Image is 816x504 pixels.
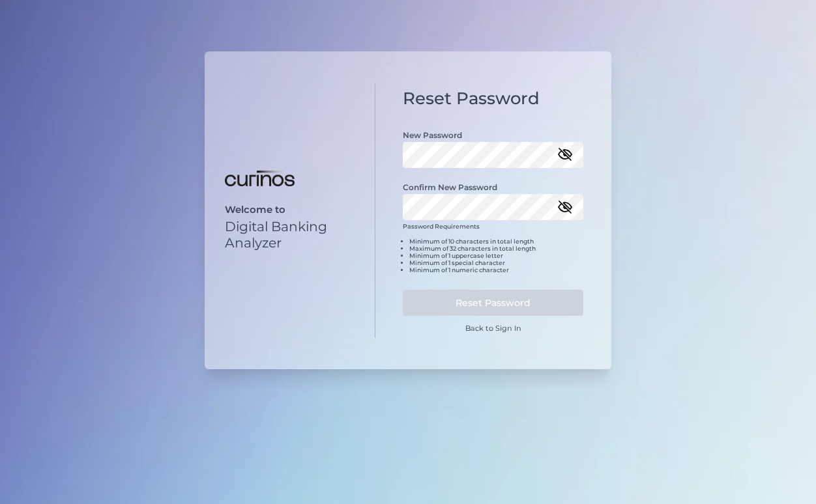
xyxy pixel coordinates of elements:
p: Welcome to [225,204,363,216]
li: Minimum of 1 special character [409,259,583,266]
label: Confirm New Password [403,182,497,192]
li: Minimum of 1 numeric character [409,266,583,273]
button: Reset Password [403,290,583,316]
a: Back to Sign In [465,324,521,333]
h1: Reset Password [403,89,583,109]
li: Maximum of 32 characters in total length [409,245,583,252]
li: Minimum of 10 characters in total length [409,238,583,245]
label: New Password [403,130,462,140]
img: Digital Banking Analyzer [225,171,295,186]
p: Digital Banking Analyzer [225,218,363,251]
div: Password Requirements [403,223,583,284]
li: Minimum of 1 uppercase letter [409,252,583,259]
